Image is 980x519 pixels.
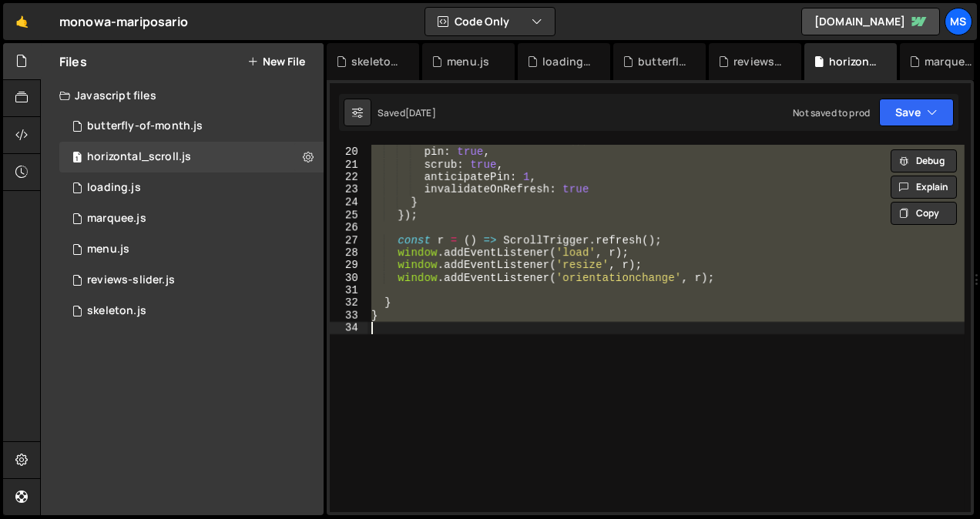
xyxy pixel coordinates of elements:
div: 20 [330,146,368,158]
div: 21 [330,159,368,171]
div: 27 [330,234,368,246]
div: 25 [330,209,368,221]
div: [DATE] [405,106,436,119]
a: ms [945,8,972,35]
div: marquee.js [925,54,974,69]
div: 16967/46875.js [59,111,324,142]
a: 🤙 [3,3,41,40]
div: 16967/46876.js [59,172,324,203]
div: 16967/46878.js [59,296,324,326]
button: Code Only [425,8,555,35]
button: New File [247,55,305,68]
div: reviews-slider.js [733,54,783,69]
div: 33 [330,310,368,322]
div: menu.js [87,243,129,256]
div: Not saved to prod [793,106,870,119]
div: 29 [330,259,368,271]
div: skeleton.js [351,54,401,69]
div: reviews-slider.js [59,265,324,296]
div: 16967/46534.js [59,203,324,234]
div: 24 [330,196,368,209]
div: butterfly-of-month.js [87,119,203,133]
button: Copy [891,202,957,225]
div: 28 [330,246,368,259]
div: reviews-slider.js [87,273,175,287]
div: 22 [330,171,368,183]
button: Explain [891,176,957,199]
div: 23 [330,183,368,196]
div: 30 [330,272,368,284]
div: horizontal_scroll.js [87,150,191,164]
h2: Files [59,53,87,70]
div: 31 [330,284,368,296]
div: marquee.js [87,212,146,226]
div: menu.js [447,54,489,69]
div: loading.js [87,181,141,195]
div: monowa-mariposario [59,12,188,31]
button: Save [879,99,954,126]
div: 34 [330,322,368,334]
div: Javascript files [41,80,324,111]
div: horizontal_scroll.js [829,54,878,69]
div: loading.js [542,54,592,69]
div: skeleton.js [87,304,146,318]
div: 32 [330,296,368,309]
div: 26 [330,221,368,233]
div: butterfly-of-month.js [638,54,687,69]
div: Saved [378,106,436,119]
button: Debug [891,149,957,172]
span: 1 [72,152,82,165]
a: [DOMAIN_NAME] [801,8,940,35]
div: 16967/46877.js [59,234,324,265]
div: 16967/46535.js [59,142,324,172]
